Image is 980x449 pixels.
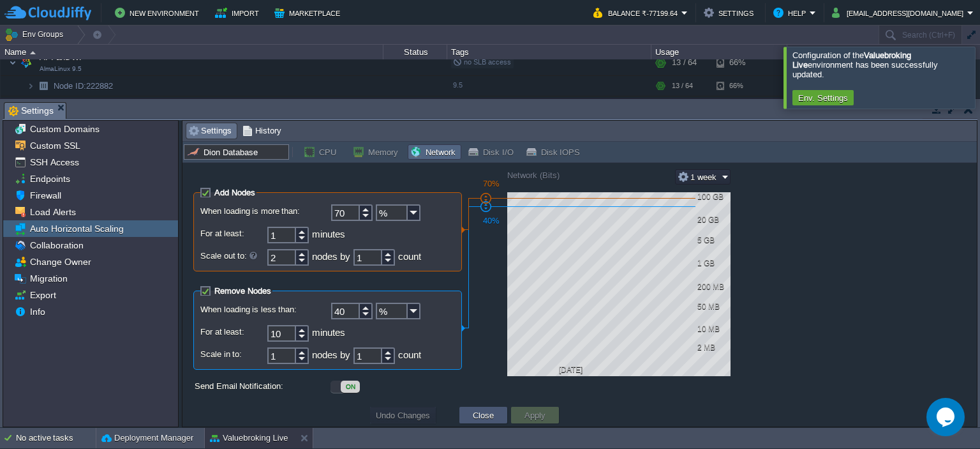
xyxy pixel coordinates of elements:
span: AlmaLinux 9.5 [40,65,82,73]
b: Valuebroking Live [792,50,911,70]
span: Add Nodes [214,188,255,197]
div: 13 / 64 [672,76,693,96]
div: ON [341,381,360,393]
button: Marketplace [274,5,344,20]
label: Scale in to: [200,347,266,361]
div: Tags [448,45,651,59]
button: New Environment [115,5,203,20]
div: No active tasks [16,428,96,448]
div: 69% [716,96,758,122]
button: Deployment Manager [101,432,193,445]
img: AMDAwAAAACH5BAEAAAAALAAAAAABAAEAAAICRAEAOw== [34,76,52,96]
div: 13 / 64 [672,50,697,75]
img: AMDAwAAAACH5BAEAAAAALAAAAAABAAEAAAICRAEAOw== [27,76,34,96]
div: count [398,348,421,360]
div: [DATE] [554,365,586,374]
a: Change Owner [27,256,93,268]
label: For at least: [200,325,266,339]
button: Close [469,409,498,421]
div: 2 MB [697,343,731,352]
a: Endpoints [27,173,72,185]
iframe: chat widget [926,398,967,436]
button: Memory [352,146,402,158]
div: 100 GB [697,192,731,201]
div: 50 MB [697,302,731,311]
div: minutes [312,326,345,338]
a: Node ID:222882 [52,80,115,91]
button: Import [215,5,263,20]
a: Export [27,289,58,301]
span: Settings [188,124,232,138]
a: Load Alerts [27,206,78,218]
a: Auto Horizontal Scaling [27,223,126,234]
img: CloudJiffy [4,5,91,21]
a: Custom SSL [27,140,82,151]
button: Apply [521,409,549,421]
span: no SLB access [453,58,511,66]
img: AMDAwAAAACH5BAEAAAAALAAAAAABAAEAAAICRAEAOw== [9,50,17,75]
button: Env Groups [4,26,68,43]
span: Settings [8,103,54,119]
img: AMDAwAAAACH5BAEAAAAALAAAAAABAAEAAAICRAEAOw== [17,96,35,122]
button: Settings [704,5,757,20]
div: 66% [716,50,758,75]
a: Info [27,306,47,317]
div: minutes [312,227,345,240]
label: When loading is less than: [200,303,266,316]
label: When loading is more than: [200,204,266,218]
img: AMDAwAAAACH5BAEAAAAALAAAAAABAAEAAAICRAEAOw== [9,96,17,122]
label: For at least: [200,227,266,240]
div: Status [384,45,447,59]
span: Remove Nodes [214,286,271,296]
div: 70% [466,179,517,188]
a: Collaboration [27,240,85,251]
a: API and WPAlmaLinux 9.5 [38,52,87,62]
div: nodes by [312,250,350,262]
div: 154 / 158 [672,96,706,122]
button: [EMAIL_ADDRESS][DOMAIN_NAME] [832,5,967,20]
div: 5 GB [697,236,731,245]
button: Disk IOPS [525,146,584,158]
button: Undo Changes [372,409,434,421]
label: Scale out to: [200,249,266,263]
button: CPU [303,146,340,158]
img: AMDAwAAAACH5BAEAAAAALAAAAAABAAEAAAICRAEAOw== [30,51,36,54]
a: Migration [27,273,70,284]
button: Network [410,146,459,158]
span: Configuration of the environment has been successfully updated. [792,50,938,79]
button: 1 week [677,171,720,183]
span: 9.5 [453,81,463,89]
a: SSH Access [27,156,81,168]
button: Valuebroking Live [210,432,288,445]
img: AMDAwAAAACH5BAEAAAAALAAAAAABAAEAAAICRAEAOw== [17,50,35,75]
a: Firewall [27,190,63,201]
button: Disk I/O [467,146,517,158]
div: 1 GB [697,259,731,268]
div: Usage [652,45,787,59]
div: 66% [716,76,758,96]
button: Balance ₹-77199.64 [593,5,681,20]
div: 20 GB [697,215,731,224]
a: Custom Domains [27,123,101,135]
span: History [242,124,281,138]
div: Name [1,45,383,59]
label: Send Email Notification: [193,379,330,393]
div: nodes by [312,348,350,360]
div: 200 MB [697,282,731,291]
span: Node ID: [54,81,86,91]
button: Help [773,5,810,20]
div: count [398,250,421,262]
span: 222882 [52,80,115,91]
